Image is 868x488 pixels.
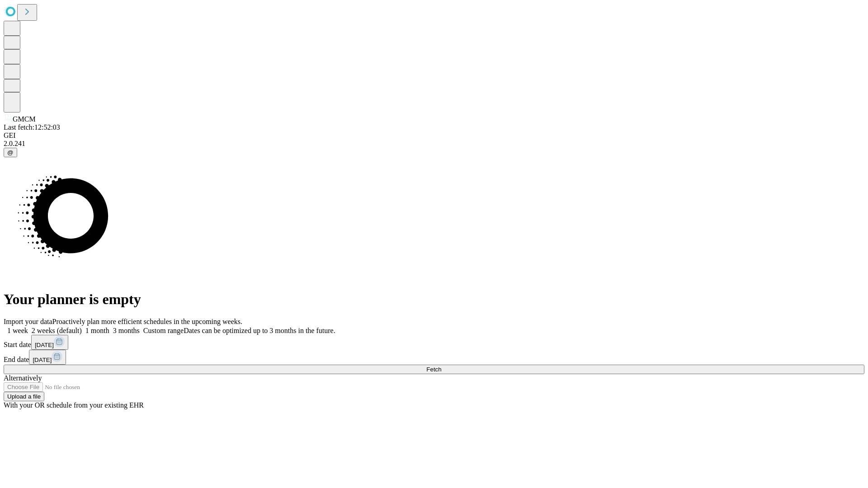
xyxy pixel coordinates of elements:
[143,327,184,334] span: Custom range
[4,140,864,148] div: 2.0.241
[52,318,242,325] span: Proactively plan more efficient schedules in the upcoming weeks.
[85,327,109,334] span: 1 month
[4,350,864,365] div: End date
[4,335,864,350] div: Start date
[4,392,44,401] button: Upload a file
[4,318,52,325] span: Import your data
[184,327,335,334] span: Dates can be optimized up to 3 months in the future.
[35,342,54,348] span: [DATE]
[7,327,28,334] span: 1 week
[29,350,66,365] button: [DATE]
[32,327,82,334] span: 2 weeks (default)
[4,365,864,374] button: Fetch
[33,357,52,363] span: [DATE]
[4,401,144,409] span: With your OR schedule from your existing EHR
[4,131,864,140] div: GEI
[4,374,42,382] span: Alternatively
[113,327,140,334] span: 3 months
[7,149,14,156] span: @
[13,115,36,123] span: GMCM
[31,335,68,350] button: [DATE]
[4,123,60,131] span: Last fetch: 12:52:03
[4,148,17,157] button: @
[426,366,441,373] span: Fetch
[4,291,864,308] h1: Your planner is empty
